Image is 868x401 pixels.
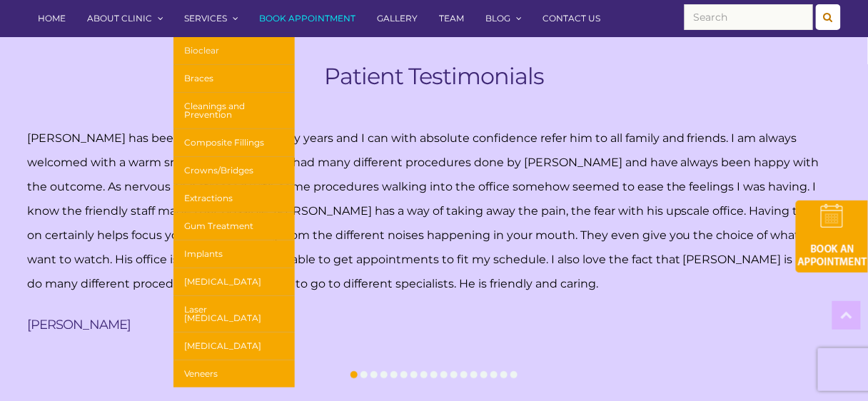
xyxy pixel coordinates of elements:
a: [MEDICAL_DATA] [173,268,295,296]
a: Laser [MEDICAL_DATA] [173,296,295,333]
a: Veneers [173,360,295,387]
a: Crowns/Bridges [173,157,295,185]
h3: [PERSON_NAME] [27,318,841,332]
a: Braces [173,65,295,93]
a: Extractions [173,185,295,213]
img: book-an-appointment-hod-gld.png [796,200,868,273]
a: Implants [173,240,295,268]
a: Cleanings and Prevention [173,93,295,129]
input: Search [685,4,813,30]
h1: Patient Testimonials [27,62,841,91]
a: Bioclear [173,37,295,65]
p: [PERSON_NAME] has been my dentist for many years and I can with absolute confidence refer him to ... [27,126,841,296]
a: [MEDICAL_DATA] [173,333,295,360]
a: Composite Fillings [173,129,295,157]
a: Gum Treatment [173,213,295,240]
